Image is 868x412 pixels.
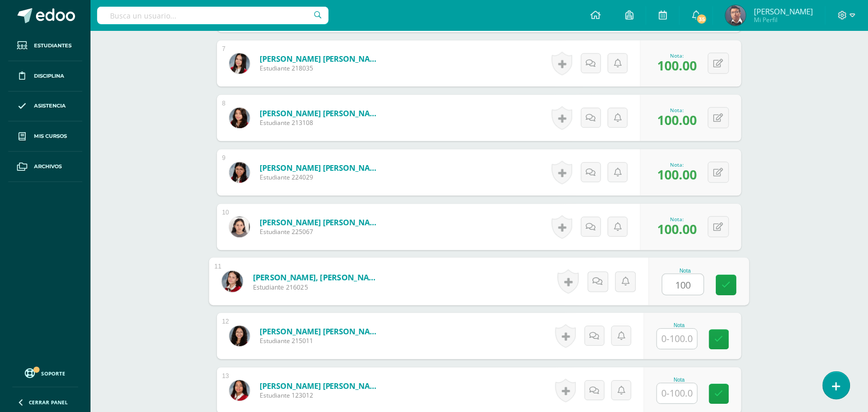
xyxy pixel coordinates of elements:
span: Estudiante 216025 [253,282,380,292]
img: 83b56ef28f26fe507cf05badbb9af362.png [726,5,746,26]
span: Cerrar panel [29,399,68,406]
input: Busca un usuario... [97,7,329,24]
img: adda252784a3a578f8fddf522861e7ee.png [229,53,250,74]
a: Archivos [8,152,82,182]
input: 0-100.0 [663,274,704,295]
a: [PERSON_NAME] [PERSON_NAME] [260,381,383,391]
span: Estudiante 123012 [260,391,383,400]
span: 100.00 [657,111,697,129]
img: a12e9ed244526b9cfbea39797abade14.png [229,326,250,346]
a: [PERSON_NAME] [PERSON_NAME] [260,217,383,227]
span: Estudiante 215011 [260,336,383,345]
img: 180475922a1341c5f6eb6c93502f9299.png [229,162,250,183]
span: 100.00 [657,166,697,183]
span: Mis cursos [34,132,67,140]
span: Mi Perfil [754,15,813,24]
span: Estudiante 225067 [260,227,383,236]
div: Nota: [657,216,697,223]
a: Mis cursos [8,121,82,152]
a: [PERSON_NAME] [PERSON_NAME] [260,108,383,118]
span: 100.00 [657,220,697,238]
div: Nota [657,323,702,328]
div: Nota [657,377,702,383]
span: 35 [696,13,708,25]
span: Estudiante 224029 [260,173,383,182]
a: Disciplina [8,61,82,92]
img: 29e92449dd738ea143b51e7cfd36f3fe.png [229,217,250,237]
span: Disciplina [34,72,64,80]
input: 0-100.0 [657,383,697,403]
a: [PERSON_NAME] [PERSON_NAME] [260,53,383,64]
span: Asistencia [34,102,66,110]
span: Archivos [34,163,62,171]
span: 100.00 [657,57,697,74]
span: Estudiantes [34,42,71,50]
input: 0-100.0 [657,329,697,349]
div: Nota: [657,161,697,168]
span: Estudiante 213108 [260,118,383,127]
a: Asistencia [8,92,82,122]
a: Soporte [12,366,78,380]
a: Estudiantes [8,31,82,61]
img: 15e9194500bf7f075eb37453df1440c1.png [222,271,243,292]
div: Nota: [657,52,697,59]
a: [PERSON_NAME] [PERSON_NAME] [260,326,383,336]
div: Nota [662,267,709,273]
span: [PERSON_NAME] [754,6,813,16]
div: Nota: [657,106,697,114]
img: eaec77b5224b4e1709ec34cfcf16adf1.png [229,380,250,401]
span: Estudiante 218035 [260,64,383,73]
a: [PERSON_NAME] [PERSON_NAME] [260,163,383,173]
img: 4d54558ec414568f244490f0118d611f.png [229,108,250,128]
a: [PERSON_NAME], [PERSON_NAME] [253,272,380,282]
span: Soporte [42,370,66,377]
